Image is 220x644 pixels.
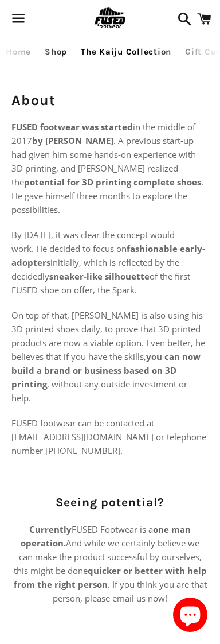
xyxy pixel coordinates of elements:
strong: sneaker-like silhouette [49,270,150,282]
inbox-online-store-chat: Shopify online store chat [170,598,211,635]
h4: Seeing potential? [11,494,209,511]
p: in the middle of 2017 . A previous start-up had given him some hands-on experience with 3D printi... [11,120,209,216]
strong: potential for 3D printing complete shoes [24,176,201,188]
p: FUSED Footwear is a And while we certainly believe we can make the product successful by ourselve... [11,522,209,605]
a: The Kaiju Collection [75,37,177,66]
strong: FUSED footwear was started [11,121,133,133]
strong: quicker or better with help from the right person [14,565,207,590]
strong: fashionable early-adopters [11,243,205,268]
a: Shop [39,37,73,66]
strong: by [PERSON_NAME] [32,135,113,146]
p: FUSED footwear can be contacted at [EMAIL_ADDRESS][DOMAIN_NAME] or telephone number [PHONE_NUMBER]. [11,416,209,457]
h1: About [11,90,209,110]
strong: Currently [29,523,72,535]
p: On top of that, [PERSON_NAME] is also using his 3D printed shoes daily, to prove that 3D printed ... [11,308,209,405]
p: By [DATE], it was clear the concept would work. He decided to focus on initially, which is reflec... [11,228,209,297]
strong: you can now build a brand or business based on 3D printing [11,351,201,390]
